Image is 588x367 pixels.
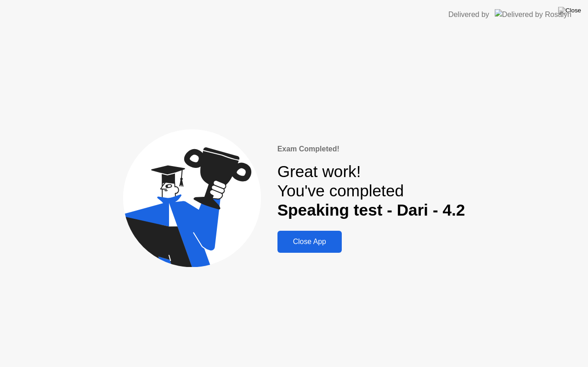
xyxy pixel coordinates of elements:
[448,9,489,20] div: Delivered by
[495,9,571,20] img: Delivered by Rosalyn
[558,7,581,14] img: Close
[277,144,465,155] div: Exam Completed!
[277,231,342,253] button: Close App
[277,201,465,219] b: Speaking test - Dari - 4.2
[280,238,339,246] div: Close App
[277,162,465,220] div: Great work! You've completed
